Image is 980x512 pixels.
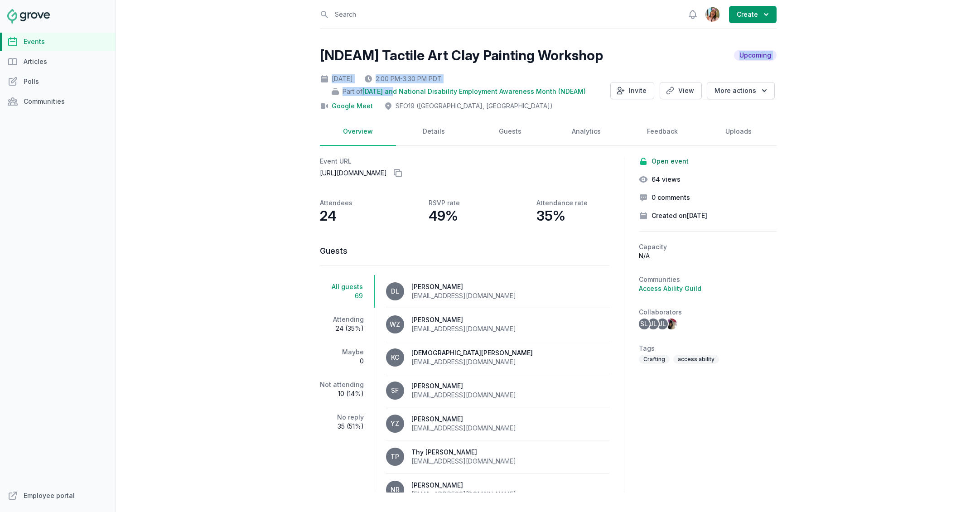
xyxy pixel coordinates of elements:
div: [PERSON_NAME] [411,382,516,391]
h2: Tags [639,344,777,353]
a: Feedback [624,118,700,146]
a: No reply35 (51%) [320,406,375,438]
span: 69 [320,291,363,300]
a: Not attending10 (14%) [320,373,375,406]
a: Guests [472,118,548,146]
button: Invite [610,82,654,99]
h2: Event URL [320,157,609,166]
img: Grove [7,9,50,24]
span: WZ [390,321,400,328]
p: 49% [429,208,458,224]
a: View [660,82,702,99]
div: SFO19 ([GEOGRAPHIC_DATA], [GEOGRAPHIC_DATA]) [384,101,553,111]
p: [URL][DOMAIN_NAME] [320,166,609,180]
p: 24 [320,208,336,224]
div: [EMAIL_ADDRESS][DOMAIN_NAME] [411,391,516,400]
div: [DEMOGRAPHIC_DATA][PERSON_NAME] [411,348,533,357]
span: 10 (14%) [320,389,364,398]
div: [PERSON_NAME] [411,282,516,291]
a: Google Meet [332,101,373,111]
h2: Capacity [639,242,777,251]
span: 0 [320,357,364,366]
span: Created on [652,211,707,220]
p: RSVP rate [429,198,460,208]
h2: Communities [639,275,777,284]
span: DL [391,288,399,295]
a: Maybe0 [320,340,375,373]
a: Overview [320,118,396,146]
button: Create [729,6,777,23]
a: Details [396,118,472,146]
p: N/A [639,251,777,261]
span: 0 comments [652,193,690,202]
a: Attending24 (35%) [320,308,375,340]
span: KC [391,354,399,361]
h2: Collaborators [639,308,777,317]
div: [EMAIL_ADDRESS][DOMAIN_NAME] [411,324,516,333]
div: [PERSON_NAME] [411,481,516,490]
h2: [NDEAM] Tactile Art Clay Painting Workshop [320,47,603,63]
div: [EMAIL_ADDRESS][DOMAIN_NAME] [411,291,516,300]
span: JL [658,321,666,327]
div: [EMAIL_ADDRESS][DOMAIN_NAME] [411,457,516,466]
h3: Guests [320,246,609,256]
div: Thy [PERSON_NAME] [411,448,516,457]
button: More actions [707,82,775,99]
span: NR [391,487,400,493]
span: YZ [391,420,399,427]
div: [PERSON_NAME] [411,315,516,324]
span: TP [391,454,399,460]
a: Access Ability Guild [639,284,777,293]
div: [EMAIL_ADDRESS][DOMAIN_NAME] [411,424,516,433]
span: SL [640,321,648,327]
p: Attendees [320,198,352,208]
div: [PERSON_NAME] [411,415,516,424]
time: [DATE] [687,212,707,219]
span: access ability [673,355,719,364]
span: 64 views [652,175,681,184]
a: Uploads [700,118,777,146]
span: Open event [652,157,689,166]
a: All guests69 [320,275,375,308]
div: [EMAIL_ADDRESS][DOMAIN_NAME] [411,490,516,499]
span: 24 (35%) [320,324,364,333]
a: Analytics [548,118,624,146]
div: [EMAIL_ADDRESS][DOMAIN_NAME] [411,357,533,367]
span: Crafting [639,355,670,364]
div: 2:00 PM - 3:30 PM PDT [364,74,442,83]
span: SF [391,387,399,394]
span: [DATE] and National Disability Employment Awareness Month (NDEAM) [362,87,586,96]
div: [DATE] [320,74,353,83]
span: 35 (51%) [320,422,364,431]
div: Part of [331,87,586,96]
span: JL [649,321,657,327]
p: Attendance rate [536,198,588,208]
nav: Tabs [320,275,375,493]
span: Upcoming [734,50,777,61]
p: 35% [536,208,565,224]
